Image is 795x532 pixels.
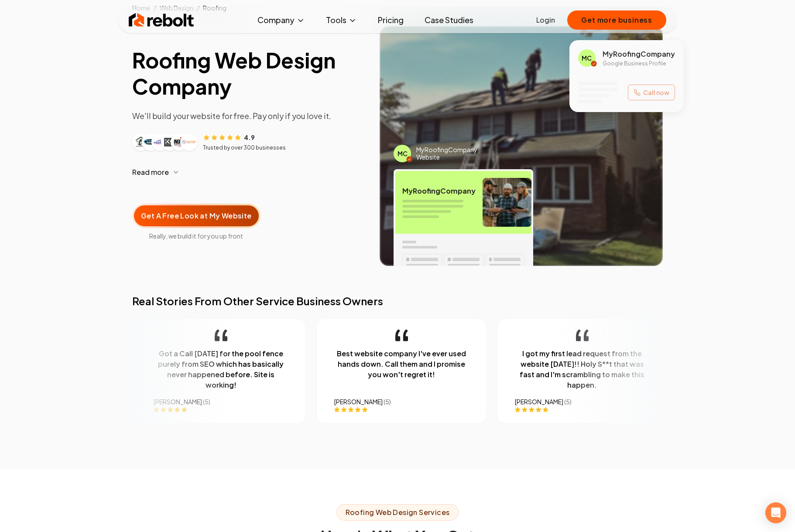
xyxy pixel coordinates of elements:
a: Pricing [371,11,411,29]
span: My Roofing Company Website [416,146,487,161]
img: Customer logo 3 [153,135,167,149]
a: Case Studies [418,11,480,29]
div: [PERSON_NAME] [150,397,284,406]
p: We'll build your website for free. Pay only if you love it. [132,110,366,122]
li: / [154,3,156,12]
span: MC [397,149,408,158]
nav: Breadcrumb [118,3,677,12]
div: Rating: 5 out of 5 stars [511,406,646,413]
span: Really, we build it for you up front [132,232,260,240]
div: Customer logos [132,133,198,151]
div: Rating: 4.9 out of 5 stars [203,133,255,142]
div: Rating: 5 out of 5 stars [150,406,284,413]
span: 4.9 [244,133,255,142]
a: Login [536,15,555,25]
button: Get A Free Look at My Website [132,204,260,228]
article: Customer reviews [132,133,366,151]
img: quotation-mark [572,329,585,341]
p: Google Business Profile [603,60,675,67]
div: [PERSON_NAME] [331,397,465,406]
span: My Roofing Company [603,49,675,59]
span: ( 5 ) [380,398,387,406]
span: My Roofing Company [402,187,476,195]
img: quotation-mark [211,329,224,341]
button: Tools [319,11,364,29]
img: Customer logo 1 [134,135,148,149]
span: Get A Free Look at My Website [141,211,252,221]
a: Get A Free Look at My WebsiteReally, we build it for you up front [132,190,260,240]
div: Rating: 5 out of 5 stars [331,406,465,413]
img: Customer logo 5 [172,135,186,149]
p: Trusted by over 300 businesses [203,144,286,151]
span: Roofing [203,4,226,12]
p: Got a Call [DATE] for the pool fence purely from SEO which has basically never happened before. S... [150,348,284,390]
h2: Real Stories From Other Service Business Owners [132,294,663,308]
div: Open Intercom Messenger [765,502,786,523]
span: Web Design [160,4,193,12]
button: Company [250,11,312,29]
img: Rebolt Logo [129,11,194,29]
span: Roofing Web Design Services [336,504,459,521]
span: ( 5 ) [561,398,568,406]
span: ( 5 ) [199,398,207,406]
p: I got my first lead request from the website [DATE]!! Holy S**t that was fast and I'm scrambling ... [511,348,646,390]
img: Image of completed Roofing job [380,26,663,266]
img: quotation-mark [392,329,404,341]
a: Home [132,4,150,12]
img: Customer logo 2 [144,135,158,149]
span: MC [582,54,592,62]
img: Roofing team [483,178,531,227]
h1: Roofing Web Design Company [132,47,366,99]
li: / [197,3,199,12]
img: Customer logo 4 [163,135,177,149]
p: Best website company I've ever used hands down. Call them and I promise you won't regret it! [331,348,465,380]
button: Get more business [567,10,666,30]
div: [PERSON_NAME] [511,397,646,406]
img: Customer logo 6 [182,135,196,149]
button: Read more [132,162,366,183]
span: Read more [132,167,169,177]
